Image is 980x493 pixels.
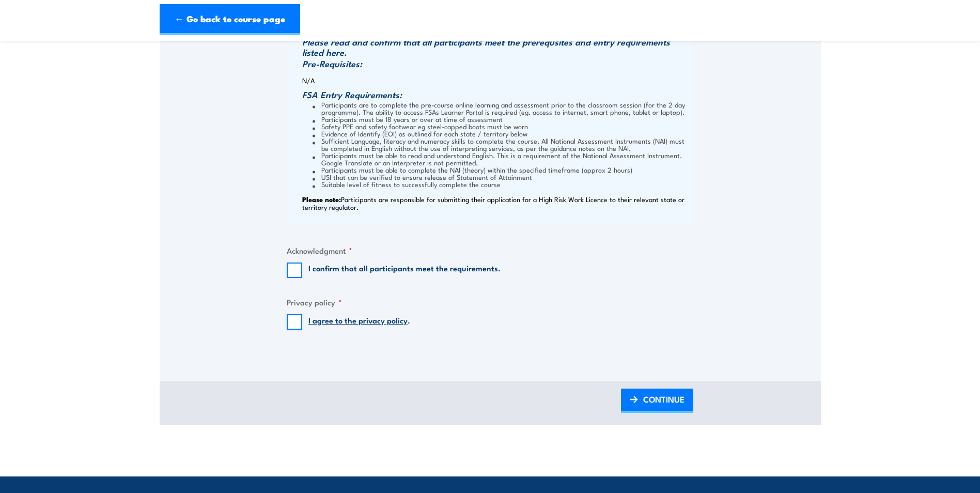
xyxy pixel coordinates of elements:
[287,244,352,256] legend: Acknowledgment
[302,195,691,211] p: Participants are responsible for submitting their application for a High Risk Work Licence to the...
[313,115,691,122] li: Participants must be 18 years or over at time of assessment
[313,122,691,130] li: Safety PPE and safety footwear eg steel-capped boots must be worn
[308,263,501,278] label: I confirm that all participants meet the requirements.
[313,101,691,115] li: Participants are to complete the pre-course online learning and assessment prior to the classroom...
[621,389,693,413] a: CONTINUE
[313,180,691,188] li: Suitable level of fitness to successfully complete the course
[313,166,691,173] li: Participants must be able to complete the NAI (theory) within the specified timeframe (approx 2 h...
[643,386,685,413] span: CONTINUE
[308,314,408,326] a: I agree to the privacy policy
[302,89,691,100] h3: FSA Entry Requirements:
[313,173,691,180] li: USI that can be verified to ensure release of Statement of Attainment
[313,151,691,166] li: Participants must be able to read and understand English. This is a requirement of the National A...
[313,137,691,151] li: Sufficient Language, literacy and numeracy skills to complete the course. All National Assessment...
[302,194,341,204] strong: Please note:
[302,37,691,57] h3: Please read and confirm that all participants meet the prerequsites and entry requirements listed...
[160,4,300,35] a: ← Go back to course page
[308,314,410,330] label: .
[313,130,691,137] li: Evidence of Identify (EOI) as outlined for each state / territory below
[302,58,691,69] h3: Pre-Requisites:
[302,76,691,84] p: N/A
[287,296,342,308] legend: Privacy policy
